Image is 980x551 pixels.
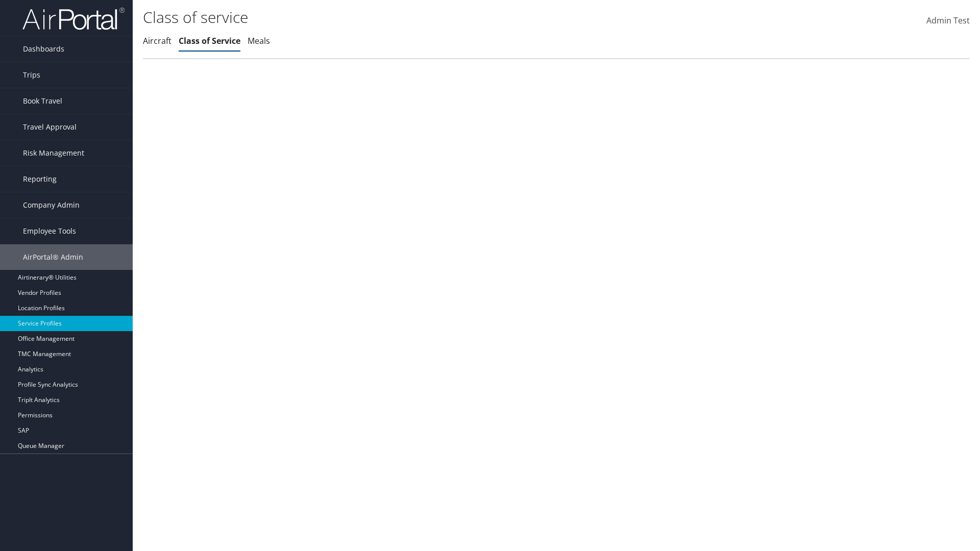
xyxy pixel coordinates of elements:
span: AirPortal® Admin [23,244,83,270]
h1: Class of service [143,7,694,28]
span: Book Travel [23,88,62,114]
a: Meals [248,35,270,46]
span: Risk Management [23,140,84,166]
a: Aircraft [143,35,171,46]
span: Employee Tools [23,218,76,244]
span: Travel Approval [23,114,77,140]
span: Company Admin [23,192,80,218]
img: airportal-logo.png [22,7,125,31]
a: Admin Test [926,5,970,37]
span: Dashboards [23,36,64,62]
a: Class of Service [179,35,240,46]
span: Trips [23,62,40,88]
span: Admin Test [926,15,970,26]
span: Reporting [23,166,57,192]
